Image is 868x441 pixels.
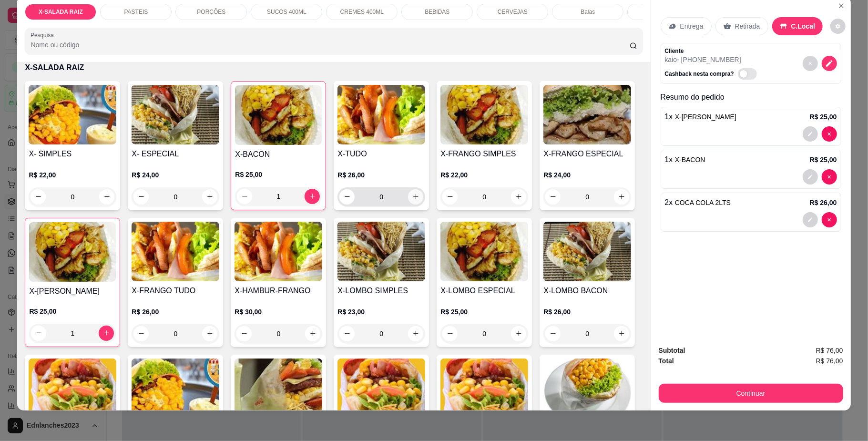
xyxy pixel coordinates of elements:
[337,170,425,180] p: R$ 26,00
[791,21,816,31] p: C.Local
[305,326,320,341] button: increase-product-quantity
[235,285,322,297] h4: X-HAMBUR-FRANGO
[440,85,528,144] img: product-image
[29,222,116,282] img: product-image
[337,148,425,160] h4: X-TUDO
[665,154,705,165] p: 1 x
[822,56,837,71] button: decrease-product-quantity
[29,359,116,418] img: product-image
[99,189,114,205] button: increase-product-quantity
[337,359,425,418] img: product-image
[31,326,46,341] button: decrease-product-quantity
[337,285,425,297] h4: X-LOMBO SIMPLES
[822,212,837,227] button: decrease-product-quantity
[267,8,306,16] p: SUCOS 400ML
[816,345,843,356] span: R$ 76,00
[543,222,631,281] img: product-image
[659,384,843,403] button: Continuar
[337,307,425,317] p: R$ 23,00
[133,189,149,205] button: decrease-product-quantity
[133,326,149,341] button: decrease-product-quantity
[29,148,116,160] h4: X- SIMPLES
[132,222,219,281] img: product-image
[581,8,595,16] p: Balas
[235,170,322,179] p: R$ 25,00
[339,326,355,341] button: decrease-product-quantity
[543,170,631,180] p: R$ 24,00
[614,326,629,341] button: increase-product-quantity
[680,21,704,31] p: Entrega
[202,326,217,341] button: increase-product-quantity
[803,56,818,71] button: decrease-product-quantity
[614,189,629,205] button: increase-product-quantity
[440,285,528,297] h4: X-LOMBO ESPECIAL
[132,307,219,317] p: R$ 26,00
[132,359,219,418] img: product-image
[810,198,837,207] p: R$ 26,00
[816,356,843,366] span: R$ 76,00
[305,189,320,204] button: increase-product-quantity
[498,8,528,16] p: CERVEJAS
[132,148,219,160] h4: X- ESPECIAL
[803,169,818,185] button: decrease-product-quantity
[237,189,252,204] button: decrease-product-quantity
[803,126,818,142] button: decrease-product-quantity
[803,212,818,227] button: decrease-product-quantity
[735,21,760,31] p: Retirada
[235,359,322,418] img: product-image
[25,62,643,73] p: X-SALADA RAIZ
[543,85,631,144] img: product-image
[337,85,425,144] img: product-image
[132,85,219,144] img: product-image
[31,31,57,39] label: Pesquisa
[665,111,737,123] p: 1 x
[440,307,528,317] p: R$ 25,00
[340,8,384,16] p: CREMES 400ML
[124,8,148,16] p: PASTEIS
[543,148,631,160] h4: X-FRANGO ESPECIAL
[235,85,322,145] img: product-image
[339,189,355,205] button: decrease-product-quantity
[235,307,322,317] p: R$ 30,00
[659,357,674,365] strong: Total
[830,19,846,34] button: decrease-product-quantity
[661,92,841,103] p: Resumo do pedido
[132,170,219,180] p: R$ 24,00
[337,222,425,281] img: product-image
[39,8,83,16] p: X-SALADA RAIZ
[408,326,423,341] button: increase-product-quantity
[442,326,458,341] button: decrease-product-quantity
[440,148,528,160] h4: X-FRANGO SIMPLES
[197,8,225,16] p: PORÇÕES
[810,155,837,164] p: R$ 25,00
[440,170,528,180] p: R$ 22,00
[543,307,631,317] p: R$ 26,00
[511,189,526,205] button: increase-product-quantity
[665,197,731,208] p: 2 x
[822,126,837,142] button: decrease-product-quantity
[822,169,837,185] button: decrease-product-quantity
[31,189,46,205] button: decrease-product-quantity
[425,8,449,16] p: BEBIDAS
[408,189,423,205] button: increase-product-quantity
[675,156,705,164] span: X-BACON
[545,326,561,341] button: decrease-product-quantity
[202,189,217,205] button: increase-product-quantity
[31,40,629,50] input: Pesquisa
[442,189,458,205] button: decrease-product-quantity
[29,85,116,144] img: product-image
[545,189,561,205] button: decrease-product-quantity
[236,326,252,341] button: decrease-product-quantity
[132,285,219,297] h4: X-FRANGO TUDO
[235,149,322,160] h4: X-BACON
[675,199,731,206] span: COCA COLA 2LTS
[29,170,116,180] p: R$ 22,00
[29,307,116,316] p: R$ 25,00
[543,285,631,297] h4: X-LOMBO BACON
[665,70,734,78] p: Cashback nesta compra?
[665,55,761,64] p: kaio - [PHONE_NUMBER]
[665,47,761,55] p: Cliente
[738,68,761,80] label: Automatic updates
[440,359,528,418] img: product-image
[810,112,837,122] p: R$ 25,00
